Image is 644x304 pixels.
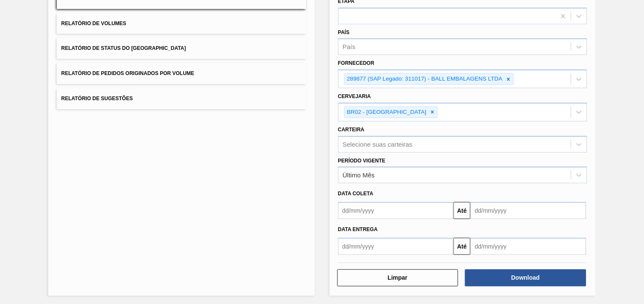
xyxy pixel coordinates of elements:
[345,74,504,84] div: 289877 (SAP Legado: 311017) - BALL EMBALAGENS LTDA
[57,13,306,34] button: Relatório de Volumes
[61,70,194,76] span: Relatório de Pedidos Originados por Volume
[338,127,365,133] label: Carteira
[61,45,186,51] span: Relatório de Status do [GEOGRAPHIC_DATA]
[454,238,471,255] button: Até
[61,96,133,101] span: Relatório de Sugestões
[338,226,378,232] span: Data Entrega
[471,238,586,255] input: dd/mm/yyyy
[57,88,306,109] button: Relatório de Sugestões
[338,29,350,35] label: País
[61,20,126,26] span: Relatório de Volumes
[337,269,459,287] button: Limpar
[338,238,454,255] input: dd/mm/yyyy
[338,60,375,66] label: Fornecedor
[343,172,375,179] div: Último Mês
[454,202,471,219] button: Até
[345,107,428,118] div: BR02 - [GEOGRAPHIC_DATA]
[465,269,586,287] button: Download
[338,158,386,164] label: Período Vigente
[57,63,306,84] button: Relatório de Pedidos Originados por Volume
[471,202,586,219] input: dd/mm/yyyy
[338,93,371,99] label: Cervejaria
[343,141,413,148] div: Selecione suas carteiras
[338,202,454,219] input: dd/mm/yyyy
[57,38,306,59] button: Relatório de Status do [GEOGRAPHIC_DATA]
[343,43,356,51] div: País
[338,191,374,197] span: Data coleta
